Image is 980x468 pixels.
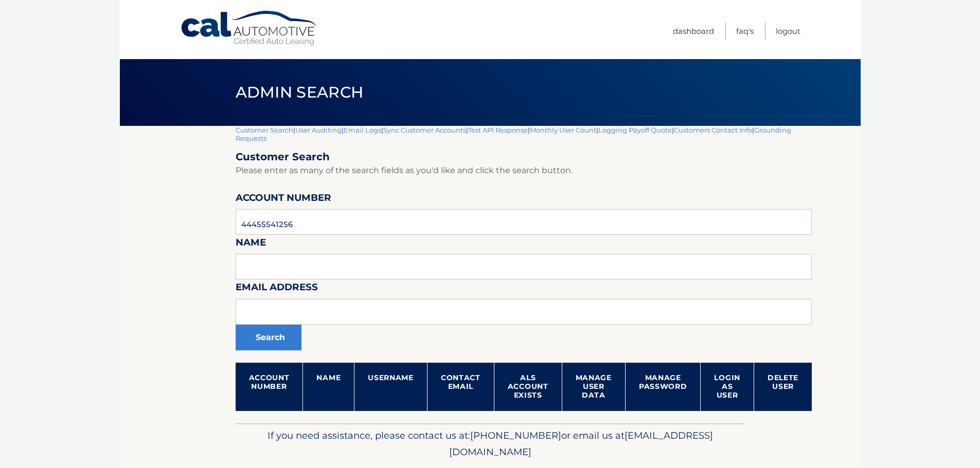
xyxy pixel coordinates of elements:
[736,23,754,40] a: FAQ's
[236,190,331,209] label: Account Number
[236,163,812,178] p: Please enter as many of the search fields as you'd like and click the search button.
[354,363,427,411] th: Username
[236,325,301,350] button: Search
[236,279,318,298] label: Email Address
[236,235,266,254] label: Name
[673,23,714,40] a: Dashboard
[295,126,342,134] a: User Auditing
[701,363,754,411] th: Login as User
[674,126,752,134] a: Customers Contact Info
[470,429,561,441] span: [PHONE_NUMBER]
[754,363,812,411] th: Delete User
[468,126,528,134] a: Test API Response
[562,363,625,411] th: Manage User Data
[236,126,293,134] a: Customer Search
[598,126,672,134] a: Logging Payoff Quote
[776,23,800,40] a: Logout
[625,363,701,411] th: Manage Password
[449,429,713,458] span: [EMAIL_ADDRESS][DOMAIN_NAME]
[236,126,812,423] div: | | | | | | | |
[344,126,381,134] a: Email Logs
[180,10,319,47] a: Cal Automotive
[236,83,364,102] span: Admin Search
[383,126,466,134] a: Sync Customer Accounts
[236,151,812,163] h2: Customer Search
[427,363,494,411] th: Contact Email
[303,363,354,411] th: Name
[236,126,791,142] a: Grounding Requests
[530,126,596,134] a: Monthly User Count
[242,427,738,460] p: If you need assistance, please contact us at: or email us at
[236,363,303,411] th: Account Number
[494,363,562,411] th: ALS Account Exists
